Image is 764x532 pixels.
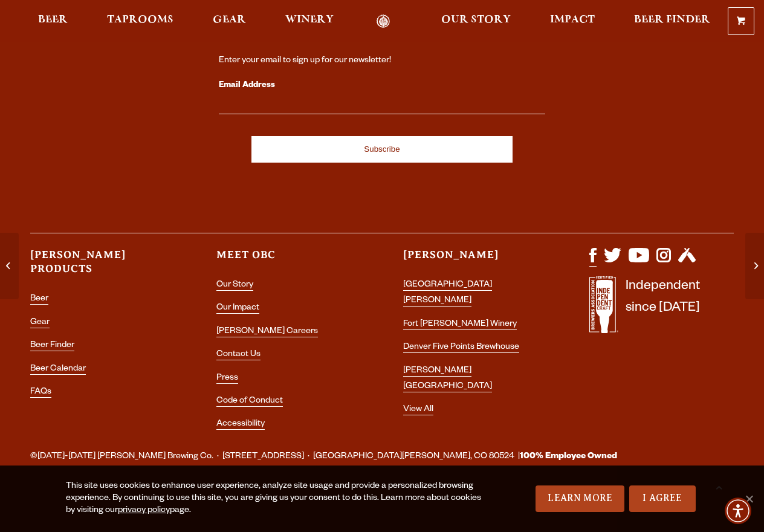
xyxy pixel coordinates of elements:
a: Press [216,374,238,384]
a: Visit us on Instagram [656,256,671,266]
div: This site uses cookies to enhance user experience, analyze site usage and provide a personalized ... [66,481,488,517]
h3: [PERSON_NAME] Products [30,248,175,287]
div: Enter your email to sign up for our newsletter! [219,55,545,67]
a: Gear [205,15,254,28]
h3: [PERSON_NAME] [403,248,548,273]
strong: 100% Employee Owned [520,452,617,462]
a: Odell Home [360,15,406,28]
a: Gear [30,318,50,328]
a: Our Impact [216,303,259,314]
a: I Agree [629,485,696,512]
a: Beer Finder [626,15,718,28]
a: Winery [277,15,342,28]
a: Beer Calendar [30,365,86,375]
a: Fort [PERSON_NAME] Winery [403,320,517,330]
div: Accessibility Menu [725,498,751,524]
span: Beer [38,15,68,25]
a: Visit us on Facebook [589,256,596,267]
a: Beer [30,294,48,305]
a: [PERSON_NAME] [GEOGRAPHIC_DATA] [403,366,492,392]
a: View All [403,405,433,415]
a: FAQs [30,388,51,398]
p: Independent since [DATE] [626,276,700,340]
span: Impact [550,15,595,25]
a: [GEOGRAPHIC_DATA][PERSON_NAME] [403,281,492,307]
a: Accessibility [216,420,265,430]
a: Beer [30,15,76,28]
h3: Meet OBC [216,248,361,273]
a: Code of Conduct [216,397,283,407]
label: Email Address [219,78,545,94]
a: [PERSON_NAME] Careers [216,327,318,337]
a: Visit us on Untappd [678,256,696,266]
span: Our Story [441,15,511,25]
a: Learn More [536,485,624,512]
span: Taprooms [107,15,173,25]
a: Beer Finder [30,341,74,351]
span: Winery [285,15,334,25]
a: Visit us on YouTube [629,256,649,266]
a: Impact [542,15,603,28]
a: Denver Five Points Brewhouse [403,343,519,353]
span: Beer Finder [634,15,710,25]
span: Gear [213,15,246,25]
a: Our Story [433,15,519,28]
span: ©[DATE]-[DATE] [PERSON_NAME] Brewing Co. · [STREET_ADDRESS] · [GEOGRAPHIC_DATA][PERSON_NAME], CO ... [30,449,617,465]
a: Our Story [216,281,253,291]
a: Contact Us [216,350,261,360]
a: Visit us on X (formerly Twitter) [604,256,622,266]
input: Subscribe [251,136,513,163]
a: Taprooms [99,15,181,28]
a: privacy policy [118,506,170,516]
